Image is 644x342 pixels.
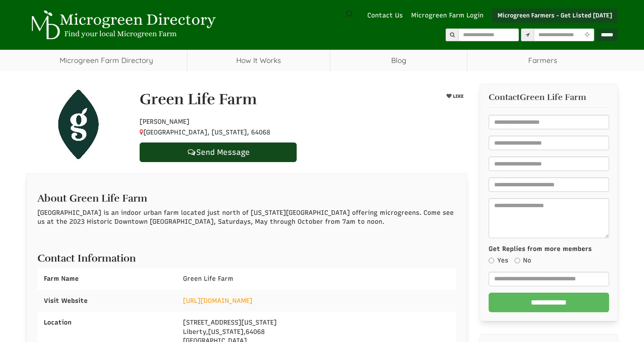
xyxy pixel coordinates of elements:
[37,290,177,312] div: Visit Website
[37,312,177,333] div: Location
[489,256,508,265] label: Yes
[183,319,277,326] span: [STREET_ADDRESS][US_STATE]
[37,188,456,204] h2: About Green Life Farm
[26,10,218,40] img: Microgreen Directory
[515,256,531,265] label: No
[489,93,609,102] h3: Contact
[489,258,494,263] input: Yes
[37,268,177,290] div: Farm Name
[583,32,592,38] i: Use Current Location
[183,297,252,305] a: [URL][DOMAIN_NAME]
[26,50,187,71] a: Microgreen Farm Directory
[520,93,586,102] span: Green Life Farm
[467,50,618,71] span: Farmers
[183,328,206,336] span: Liberty
[492,9,618,23] a: Microgreen Farmers - Get Listed [DATE]
[411,11,488,20] a: Microgreen Farm Login
[140,118,189,125] span: [PERSON_NAME]
[444,91,467,102] button: LIKE
[37,208,456,227] p: [GEOGRAPHIC_DATA] is an indoor urban farm located just north of [US_STATE][GEOGRAPHIC_DATA] offer...
[140,128,270,136] span: [GEOGRAPHIC_DATA], [US_STATE], 64068
[208,328,243,336] span: [US_STATE]
[363,11,407,20] a: Contact Us
[489,245,592,254] label: Get Replies from more members
[246,328,265,336] span: 64068
[330,50,467,71] a: Blog
[452,94,464,99] span: LIKE
[187,50,330,71] a: How It Works
[140,91,257,108] h1: Green Life Farm
[515,258,520,263] input: No
[37,248,456,264] h2: Contact Information
[183,275,233,282] span: Green Life Farm
[140,142,297,162] a: Send Message
[37,84,122,169] img: Contact Green Life Farm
